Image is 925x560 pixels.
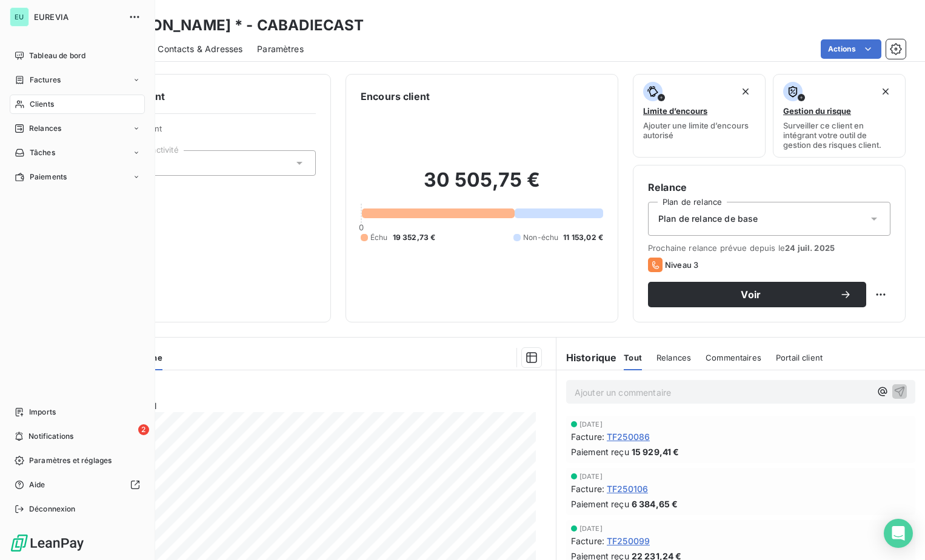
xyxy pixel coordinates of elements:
span: TF250099 [607,535,650,547]
span: 15 929,41 € [632,445,680,458]
button: Actions [821,39,881,59]
span: Paiement reçu [571,498,629,510]
span: 0 [359,222,364,232]
span: EUREVIA [34,12,121,22]
span: 11 153,02 € [563,232,603,243]
h6: Informations client [73,89,316,104]
span: Échu [370,232,388,243]
button: Limite d’encoursAjouter une limite d’encours autorisé [633,74,766,158]
span: TF250086 [607,430,650,443]
span: 24 juil. 2025 [785,243,835,253]
span: Relances [29,123,61,134]
span: Notifications [28,431,73,442]
span: Imports [29,407,56,418]
div: Open Intercom Messenger [884,519,913,548]
span: Prochaine relance prévue depuis le [648,243,890,253]
span: 2 [138,424,149,435]
span: Paiement reçu [571,445,629,458]
span: Tout [624,353,642,362]
div: EU [10,7,29,27]
h6: Historique [556,350,617,365]
span: Propriétés Client [98,124,316,141]
span: Chiffre d'affaires mensuel [53,399,536,412]
span: Gestion du risque [783,106,851,116]
span: Déconnexion [29,504,76,515]
span: Plan de relance de base [658,213,758,225]
span: 6 384,65 € [632,498,678,510]
span: Ajouter une limite d’encours autorisé [643,121,755,140]
span: Non-échu [523,232,558,243]
h6: Relance [648,180,890,195]
h2: 30 505,75 € [361,168,603,204]
span: [DATE] [579,421,603,428]
span: Voir [663,290,840,299]
span: Commentaires [706,353,761,362]
span: Limite d’encours [643,106,707,116]
a: Aide [10,475,145,495]
span: [DATE] [579,525,603,532]
span: Facture : [571,535,604,547]
span: 19 352,73 € [393,232,436,243]
span: Paramètres et réglages [29,455,112,466]
span: [DATE] [579,473,603,480]
img: Logo LeanPay [10,533,85,553]
span: Portail client [776,353,823,362]
button: Voir [648,282,866,307]
span: Aide [29,479,45,490]
span: Factures [30,75,61,85]
span: Facture : [571,430,604,443]
h3: [PERSON_NAME] * - CABADIECAST [107,15,364,36]
span: TF250106 [607,482,648,495]
h6: Encours client [361,89,430,104]
span: Niveau 3 [665,260,698,270]
span: Clients [30,99,54,110]
span: Tâches [30,147,55,158]
span: Paramètres [257,43,304,55]
span: Relances [656,353,691,362]
span: Paiements [30,172,67,182]
span: Facture : [571,482,604,495]
span: Surveiller ce client en intégrant votre outil de gestion des risques client. [783,121,895,150]
span: Contacts & Adresses [158,43,242,55]
button: Gestion du risqueSurveiller ce client en intégrant votre outil de gestion des risques client. [773,74,906,158]
span: Tableau de bord [29,50,85,61]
